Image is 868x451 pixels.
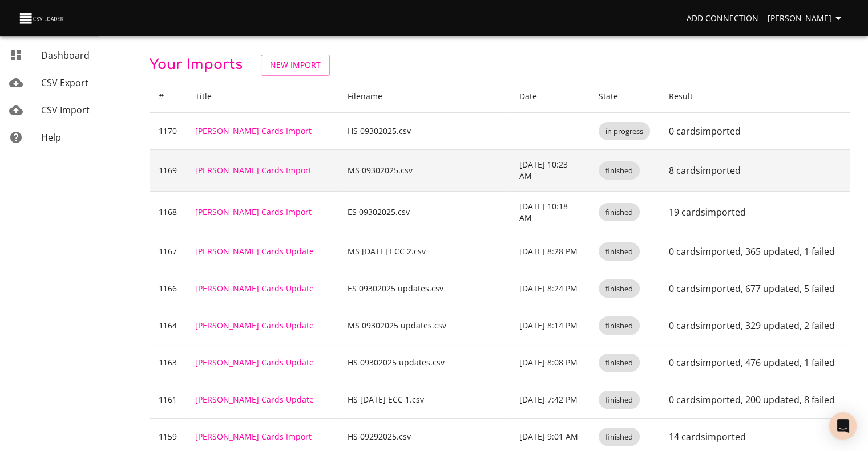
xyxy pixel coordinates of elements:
[195,394,314,405] a: [PERSON_NAME] Cards Update
[338,381,511,418] td: HS [DATE] ECC 1.csv
[599,432,640,442] span: finished
[510,344,590,381] td: [DATE] 8:08 PM
[669,319,841,332] p: 0 cards imported , 329 updated , 2 failed
[510,149,590,191] td: [DATE] 10:23 AM
[669,430,841,444] p: 14 cards imported
[150,307,186,344] td: 1164
[41,131,61,144] span: Help
[150,112,186,149] td: 1170
[338,149,511,191] td: MS 09302025.csv
[186,80,338,113] th: Title
[150,149,186,191] td: 1169
[195,206,312,217] a: [PERSON_NAME] Cards Import
[338,344,511,381] td: HS 09302025 updates.csv
[599,320,640,331] span: finished
[599,165,640,176] span: finished
[599,283,640,294] span: finished
[669,356,841,369] p: 0 cards imported , 476 updated , 1 failed
[338,307,511,344] td: MS 09302025 updates.csv
[829,412,857,440] div: Open Intercom Messenger
[599,395,640,405] span: finished
[150,57,243,72] span: Your Imports
[510,381,590,418] td: [DATE] 7:42 PM
[195,320,314,331] a: [PERSON_NAME] Cards Update
[195,246,314,257] a: [PERSON_NAME] Cards Update
[41,76,88,89] span: CSV Export
[599,207,640,218] span: finished
[763,8,850,29] button: [PERSON_NAME]
[599,246,640,257] span: finished
[150,344,186,381] td: 1163
[338,233,511,270] td: MS [DATE] ECC 2.csv
[261,55,330,76] a: New Import
[510,233,590,270] td: [DATE] 8:28 PM
[195,165,312,176] a: [PERSON_NAME] Cards Import
[590,80,660,113] th: State
[687,11,758,26] span: Add Connection
[510,307,590,344] td: [DATE] 8:14 PM
[41,49,90,62] span: Dashboard
[669,124,841,138] p: 0 cards imported
[768,11,845,26] span: [PERSON_NAME]
[510,191,590,233] td: [DATE] 10:18 AM
[338,80,511,113] th: Filename
[150,381,186,418] td: 1161
[669,164,841,177] p: 8 cards imported
[150,191,186,233] td: 1168
[669,205,841,219] p: 19 cards imported
[338,112,511,149] td: HS 09302025.csv
[669,282,841,295] p: 0 cards imported , 677 updated , 5 failed
[150,80,186,113] th: #
[150,270,186,307] td: 1166
[150,233,186,270] td: 1167
[510,270,590,307] td: [DATE] 8:24 PM
[599,126,650,137] span: in progress
[18,10,66,26] img: CSV Loader
[195,357,314,368] a: [PERSON_NAME] Cards Update
[669,393,841,407] p: 0 cards imported , 200 updated , 8 failed
[682,8,763,29] a: Add Connection
[195,431,312,442] a: [PERSON_NAME] Cards Import
[270,58,321,72] span: New Import
[669,245,841,258] p: 0 cards imported , 365 updated , 1 failed
[195,125,312,136] a: [PERSON_NAME] Cards Import
[195,283,314,294] a: [PERSON_NAME] Cards Update
[599,357,640,368] span: finished
[510,80,590,113] th: Date
[338,191,511,233] td: ES 09302025.csv
[338,270,511,307] td: ES 09302025 updates.csv
[660,80,850,113] th: Result
[41,104,90,116] span: CSV Import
